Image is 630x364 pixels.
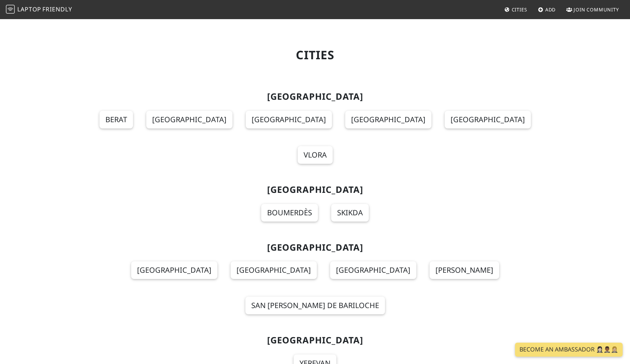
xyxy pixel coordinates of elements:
[131,261,217,279] a: [GEOGRAPHIC_DATA]
[17,5,41,13] span: Laptop
[535,3,559,16] a: Add
[574,6,619,13] span: Join Community
[445,111,531,128] a: [GEOGRAPHIC_DATA]
[76,48,554,62] h1: Cities
[512,6,527,13] span: Cities
[261,204,318,222] a: Boumerdès
[42,5,72,13] span: Friendly
[501,3,530,16] a: Cities
[563,3,622,16] a: Join Community
[6,3,72,16] a: LaptopFriendly LaptopFriendly
[76,184,554,195] h2: [GEOGRAPHIC_DATA]
[76,91,554,102] h2: [GEOGRAPHIC_DATA]
[146,111,232,128] a: [GEOGRAPHIC_DATA]
[345,111,431,128] a: [GEOGRAPHIC_DATA]
[231,261,317,279] a: [GEOGRAPHIC_DATA]
[298,146,333,164] a: Vlora
[545,6,556,13] span: Add
[6,5,15,14] img: LaptopFriendly
[246,111,332,128] a: [GEOGRAPHIC_DATA]
[330,261,416,279] a: [GEOGRAPHIC_DATA]
[430,261,499,279] a: [PERSON_NAME]
[331,204,369,222] a: Skikda
[515,343,623,357] a: Become an Ambassador 🤵🏻‍♀️🤵🏾‍♂️🤵🏼‍♀️
[76,335,554,346] h2: [GEOGRAPHIC_DATA]
[76,242,554,253] h2: [GEOGRAPHIC_DATA]
[99,111,133,128] a: Berat
[245,297,385,314] a: San [PERSON_NAME] de Bariloche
